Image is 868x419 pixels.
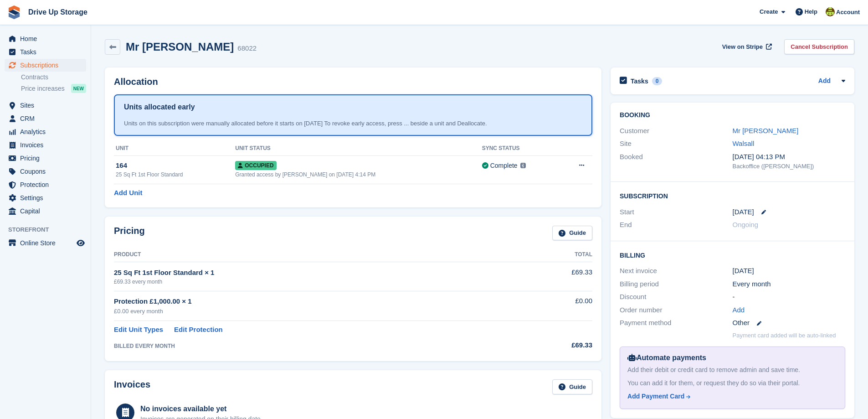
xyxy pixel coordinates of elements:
[71,84,86,93] div: NEW
[235,161,276,170] span: Occupied
[114,307,515,316] div: £0.00 every month
[620,152,732,171] div: Booked
[114,268,515,278] div: 25 Sq Ft 1st Floor Standard × 1
[114,141,235,156] th: Unit
[20,99,75,112] span: Sites
[235,141,482,156] th: Unit Status
[733,266,845,276] div: [DATE]
[836,8,860,17] span: Account
[627,365,837,375] div: Add their debit or credit card to remove admin and save time.
[733,331,836,340] p: Payment card added will be auto-linked
[21,83,86,93] a: Price increases NEW
[114,342,515,350] div: BILLED EVERY MONTH
[114,325,163,335] a: Edit Unit Types
[75,238,86,248] a: Preview store
[733,140,755,147] a: Walsall
[826,7,835,16] img: Lindsay Dawes
[627,378,837,388] div: You can add it for them, or request they do so via their portal.
[515,248,592,262] th: Total
[20,205,75,217] span: Capital
[5,139,86,151] a: menu
[482,141,559,156] th: Sync Status
[490,161,518,171] div: Complete
[5,46,86,58] a: menu
[20,152,75,165] span: Pricing
[733,127,799,134] a: Mr [PERSON_NAME]
[620,266,732,276] div: Next invoice
[631,77,648,85] h2: Tasks
[126,41,234,53] h2: Mr [PERSON_NAME]
[733,318,845,328] div: Other
[733,292,845,302] div: -
[620,191,845,200] h2: Subscription
[25,5,91,20] a: Drive Up Storage
[733,221,759,228] span: Ongoing
[515,291,592,321] td: £0.00
[5,99,86,112] a: menu
[620,250,845,259] h2: Billing
[20,46,75,58] span: Tasks
[20,237,75,249] span: Online Store
[20,59,75,72] span: Subscriptions
[8,225,91,234] span: Storefront
[114,77,592,87] h2: Allocation
[620,305,732,316] div: Order number
[20,139,75,151] span: Invoices
[520,163,526,168] img: icon-info-grey-7440780725fd019a000dd9b08b2336e03edf1995a4989e88bcd33f0948082b44.svg
[620,279,732,290] div: Billing period
[733,162,845,171] div: Backoffice ([PERSON_NAME])
[627,392,834,401] a: Add Payment Card
[114,379,150,394] h2: Invoices
[733,279,845,290] div: Every month
[627,352,837,363] div: Automate payments
[722,42,763,52] span: View on Stripe
[5,191,86,204] a: menu
[20,165,75,178] span: Coupons
[5,59,86,72] a: menu
[114,278,515,286] div: £69.33 every month
[620,207,732,217] div: Start
[818,76,831,87] a: Add
[552,226,592,241] a: Guide
[515,262,592,291] td: £69.33
[620,220,732,230] div: End
[124,102,195,113] h1: Units allocated early
[140,403,262,414] div: No invoices available yet
[733,207,754,217] time: 2025-11-03 01:00:00 UTC
[21,84,65,93] span: Price increases
[5,125,86,138] a: menu
[805,7,817,16] span: Help
[7,5,21,19] img: stora-icon-8386f47178a22dfd0bd8f6a31ec36ba5ce8667c1dd55bd0f319d3a0aa187defe.svg
[620,318,732,328] div: Payment method
[733,152,845,162] div: [DATE] 04:13 PM
[20,178,75,191] span: Protection
[237,43,257,54] div: 68022
[620,126,732,136] div: Customer
[20,191,75,204] span: Settings
[760,7,778,16] span: Create
[114,226,145,241] h2: Pricing
[20,32,75,45] span: Home
[5,32,86,45] a: menu
[20,125,75,138] span: Analytics
[174,325,223,335] a: Edit Protection
[116,171,235,179] div: 25 Sq Ft 1st Floor Standard
[515,340,592,351] div: £69.33
[5,152,86,165] a: menu
[20,112,75,125] span: CRM
[652,77,663,85] div: 0
[733,305,745,316] a: Add
[114,248,515,262] th: Product
[235,171,482,179] div: Granted access by [PERSON_NAME] on [DATE] 4:14 PM
[114,296,515,307] div: Protection £1,000.00 × 1
[5,165,86,178] a: menu
[5,205,86,217] a: menu
[116,160,235,171] div: 164
[719,39,774,54] a: View on Stripe
[5,237,86,249] a: menu
[21,73,86,82] a: Contracts
[552,379,592,394] a: Guide
[620,139,732,149] div: Site
[620,292,732,302] div: Discount
[784,39,854,54] a: Cancel Subscription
